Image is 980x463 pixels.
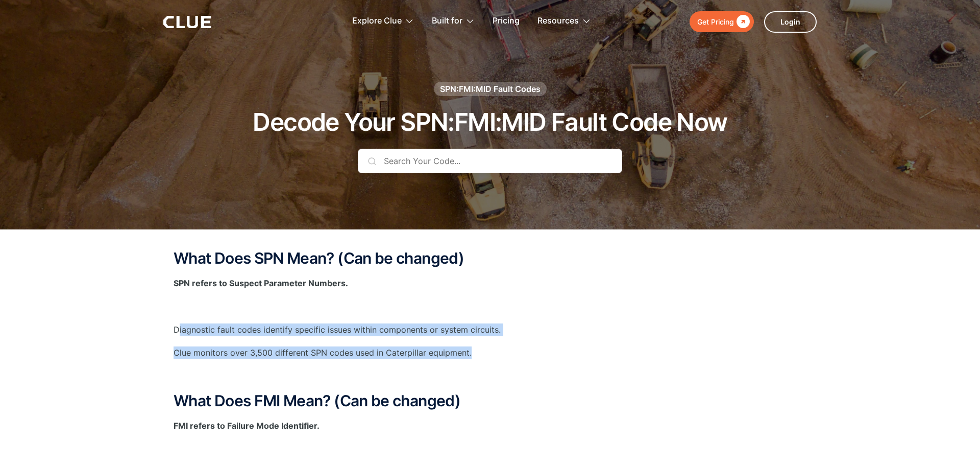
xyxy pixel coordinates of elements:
[174,278,348,288] strong: SPN refers to Suspect Parameter Numbers.
[174,323,806,336] p: Diagnostic fault codes identify specific issues within components or system circuits.
[432,5,462,37] div: Built for
[697,15,734,28] div: Get Pricing
[174,369,806,382] p: ‍
[174,300,806,313] p: ‍
[174,392,806,409] h2: What Does FMI Mean? (Can be changed)
[352,5,414,37] div: Explore Clue
[253,109,727,136] h1: Decode Your SPN:FMI:MID Fault Code Now
[174,250,806,267] h2: What Does SPN Mean? (Can be changed)
[174,443,806,455] p: ‍
[174,421,320,431] strong: FMI refers to Failure Mode Identifier.
[493,5,520,37] a: Pricing
[690,11,754,32] a: Get Pricing
[358,149,622,173] input: Search Your Code...
[440,83,541,95] div: SPN:FMI:MID Fault Codes
[537,5,579,37] div: Resources
[432,5,475,37] div: Built for
[174,346,806,359] p: Clue monitors over 3,500 different SPN codes used in Caterpillar equipment.
[352,5,402,37] div: Explore Clue
[537,5,591,37] div: Resources
[764,11,817,33] a: Login
[734,15,750,28] div: 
